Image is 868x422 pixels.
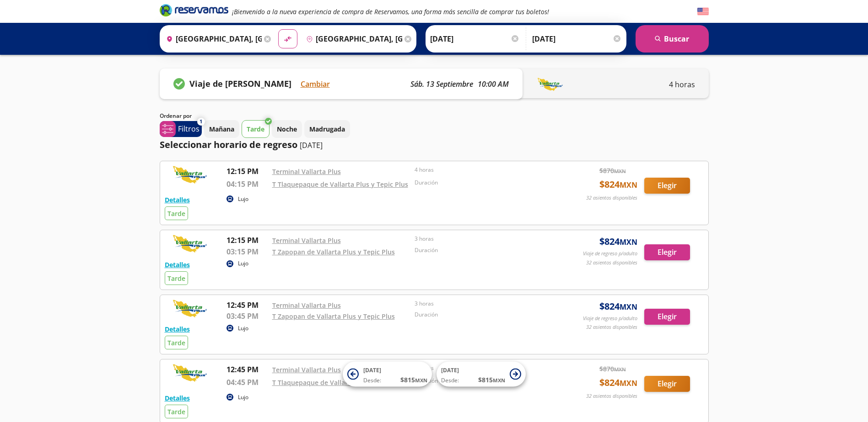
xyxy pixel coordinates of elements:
small: MXN [620,378,637,388]
span: $ 824 [599,235,637,248]
button: English [697,6,709,17]
button: Elegir [644,244,690,260]
p: Mañana [209,124,234,134]
span: $ 824 [599,178,637,191]
p: Tarde [247,124,264,134]
span: $ 870 [599,166,626,175]
button: Noche [272,120,302,138]
span: Tarde [167,338,185,347]
p: 3 horas [415,300,553,308]
p: 32 asientos disponibles [586,323,637,331]
p: Ordenar por [160,112,192,120]
i: Brand Logo [160,3,228,17]
button: Detalles [165,260,190,269]
p: Duración [415,179,553,187]
p: 04:45 PM [226,377,268,388]
input: Buscar Origen [162,27,262,50]
p: 4 horas [669,79,695,90]
p: Madrugada [309,124,345,134]
p: 12:45 PM [226,364,268,375]
p: Lujo [238,393,248,401]
p: Lujo [238,259,248,268]
small: MXN [614,168,626,174]
a: Brand Logo [160,3,228,20]
p: Lujo [238,324,248,332]
span: [DATE] [441,366,459,374]
input: Elegir Fecha [430,27,520,50]
span: $ 824 [599,376,637,390]
input: Opcional [532,27,622,50]
button: Tarde [242,120,270,138]
img: RESERVAMOS [165,300,215,318]
p: 03:15 PM [226,246,268,257]
p: 10:00 AM [478,79,509,90]
span: Tarde [167,407,185,416]
p: Lujo [238,195,248,203]
span: Tarde [167,274,185,283]
p: 12:15 PM [226,235,268,246]
span: $ 815 [400,375,427,385]
p: 3 horas [415,235,553,243]
img: RESERVAMOS [165,364,215,382]
p: Seleccionar horario de regreso [160,138,297,152]
button: Detalles [165,195,190,205]
a: T Tlaquepaque de Vallarta Plus y Tepic Plus [272,180,408,189]
small: MXN [620,237,637,247]
span: Desde: [441,376,459,385]
p: 32 asientos disponibles [586,259,637,267]
a: T Tlaquepaque de Vallarta Plus y Tepic Plus [272,378,408,387]
a: T Zapopan de Vallarta Plus y Tepic Plus [272,312,395,321]
small: MXN [614,366,626,373]
button: Madrugada [304,120,350,138]
em: ¡Bienvenido a la nueva experiencia de compra de Reservamos, una forma más sencilla de comprar tus... [232,7,549,16]
p: Viaje de regreso p/adulto [583,250,637,258]
span: $ 824 [599,300,637,313]
small: MXN [620,180,637,190]
small: MXN [620,302,637,312]
span: Desde: [363,376,381,385]
button: Mañana [204,120,239,138]
p: Noche [277,124,297,134]
p: sáb. 13 septiembre [410,79,473,90]
p: 04:15 PM [226,179,268,190]
button: Elegir [644,309,690,325]
a: T Zapopan de Vallarta Plus y Tepic Plus [272,248,395,256]
p: 12:15 PM [226,166,268,177]
img: RESERVAMOS [165,235,215,253]
p: 03:45 PM [226,311,268,322]
input: Buscar Destino [302,27,402,50]
p: 12:45 PM [226,300,268,311]
p: Duración [415,311,553,319]
span: $ 870 [599,364,626,374]
button: 1Filtros [160,121,202,137]
button: Detalles [165,393,190,403]
p: Viaje de regreso p/adulto [583,315,637,322]
img: LINENAME [532,78,568,91]
p: [DATE] [300,140,323,151]
p: Viaje de [PERSON_NAME] [189,78,291,90]
button: Detalles [165,324,190,334]
span: [DATE] [363,366,381,374]
span: $ 815 [478,375,505,385]
button: [DATE]Desde:$815MXN [437,362,526,387]
p: Filtros [178,123,199,134]
p: Duración [415,246,553,254]
button: [DATE]Desde:$815MXN [343,362,432,387]
a: Terminal Vallarta Plus [272,236,341,245]
small: MXN [415,377,427,384]
p: 32 asientos disponibles [586,392,637,400]
span: Tarde [167,209,185,218]
img: RESERVAMOS [165,166,215,184]
p: 32 asientos disponibles [586,194,637,202]
button: Elegir [644,376,690,392]
a: Terminal Vallarta Plus [272,167,341,176]
button: Cambiar [301,79,330,90]
a: Terminal Vallarta Plus [272,365,341,374]
p: 4 horas [415,166,553,174]
button: Buscar [636,25,709,53]
span: 1 [199,118,202,126]
button: Elegir [644,178,690,194]
small: MXN [493,377,505,384]
a: Terminal Vallarta Plus [272,301,341,310]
